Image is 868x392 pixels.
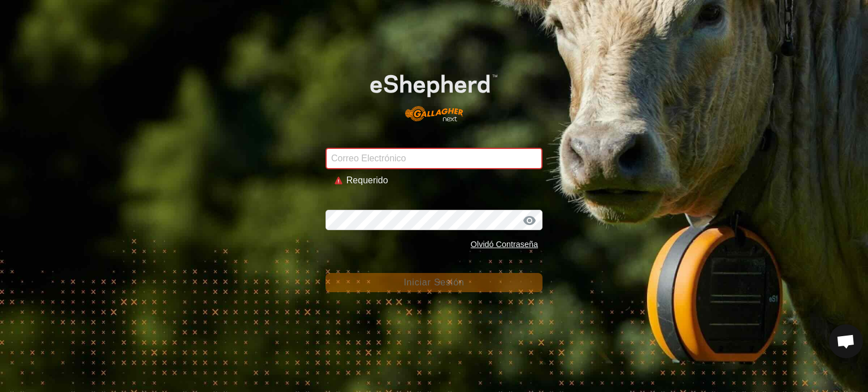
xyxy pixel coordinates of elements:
button: Iniciar Sesión [325,273,542,292]
a: Olvidó Contraseña [471,240,538,249]
span: Iniciar Sesión [403,278,464,287]
img: Logo de eShepherd [347,56,520,130]
div: Requerido [346,174,533,187]
input: Correo Electrónico [325,148,542,169]
div: Chat abierto [829,324,863,358]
